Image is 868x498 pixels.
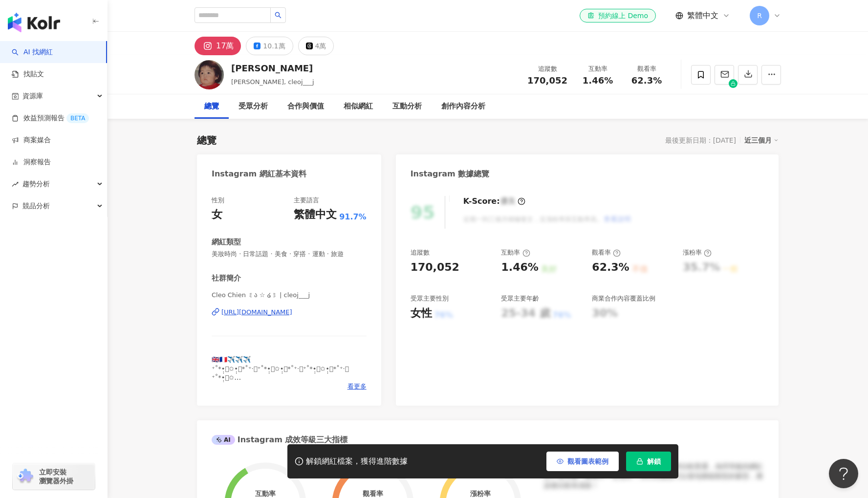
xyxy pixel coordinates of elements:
[363,490,383,498] div: 觀看率
[246,37,293,55] button: 10.1萬
[501,248,530,257] div: 互動率
[8,13,60,32] img: logo
[231,62,314,74] div: [PERSON_NAME]
[298,37,334,55] button: 4萬
[263,39,285,53] div: 10.1萬
[239,101,268,112] div: 受眾分析
[221,308,292,317] div: [URL][DOMAIN_NAME]
[13,463,95,490] a: chrome extension立即安裝 瀏覽器外掛
[315,39,326,53] div: 4萬
[212,207,222,222] div: 女
[441,101,485,112] div: 創作內容分析
[22,195,50,217] span: 競品分析
[212,169,306,179] div: Instagram 網紅基本資料
[592,260,629,275] div: 62.3%
[212,196,224,205] div: 性別
[587,11,648,21] div: 預約線上 Demo
[294,207,337,222] div: 繁體中文
[757,10,762,21] span: R
[628,64,665,74] div: 觀看率
[339,212,367,222] span: 91.7%
[567,457,608,465] span: 觀看圖表範例
[12,135,51,145] a: 商案媒合
[212,435,235,445] div: AI
[501,260,538,275] div: 1.46%
[579,64,616,74] div: 互動率
[12,157,51,167] a: 洞察報告
[212,434,347,445] div: Instagram 成效等級三大指標
[463,196,525,207] div: K-Score :
[744,134,779,147] div: 近三個月
[392,101,422,112] div: 互動分析
[231,78,314,86] span: [PERSON_NAME], cleoj___j
[212,237,241,247] div: 網紅類型
[665,136,736,144] div: 最後更新日期：[DATE]
[12,181,19,188] span: rise
[583,76,613,86] span: 1.46%
[22,85,43,107] span: 資源庫
[344,101,373,112] div: 相似網紅
[470,490,491,498] div: 漲粉率
[683,248,712,257] div: 漲粉率
[195,60,224,89] img: KOL Avatar
[527,64,567,74] div: 追蹤數
[631,76,662,86] span: 62.3%
[411,248,430,257] div: 追蹤數
[411,294,449,303] div: 受眾主要性別
[212,291,367,300] span: Cleo Chien ꒰ა ☆ ໒꒱ | cleoj___j
[195,37,241,55] button: 17萬
[16,469,35,484] img: chrome extension
[347,382,367,391] span: 看更多
[647,457,661,465] span: 解鎖
[546,452,619,471] button: 觀看圖表範例
[687,10,718,21] span: 繁體中文
[580,9,656,22] a: 預約線上 Demo
[12,69,44,79] a: 找貼文
[287,101,324,112] div: 合作與價值
[411,260,459,275] div: 170,052
[12,47,53,57] a: searchAI 找網紅
[255,490,276,498] div: 互動率
[501,294,539,303] div: 受眾主要年齡
[626,452,671,471] button: 解鎖
[212,356,348,399] span: 🇬🇧🇫🇷✈️✈️✈️ ⁺˚*•̩̩͙✩•̩̩͙*˚⁺‧͙⁺˚*•̩̩͙✩•̩̩͙*˚⁺‧͙⁺˚*•̩̩͙✩•̩̩͙*˚⁺‧͙⁺˚*•̩̩͙✩ @noth1ng_special🪡 🪽🫧 工作訊息請...
[294,196,319,205] div: 主要語言
[212,250,367,259] span: 美妝時尚 · 日常話題 · 美食 · 穿搭 · 運動 · 旅遊
[12,113,89,123] a: 效益預測報告BETA
[527,75,567,86] span: 170,052
[306,456,408,467] div: 解鎖網紅檔案，獲得進階數據
[216,39,234,53] div: 17萬
[411,306,432,321] div: 女性
[22,173,50,195] span: 趨勢分析
[411,169,490,179] div: Instagram 數據總覽
[275,12,282,19] span: search
[592,248,621,257] div: 觀看率
[212,273,241,283] div: 社群簡介
[197,133,217,147] div: 總覽
[212,308,367,317] a: [URL][DOMAIN_NAME]
[39,468,73,485] span: 立即安裝 瀏覽器外掛
[204,101,219,112] div: 總覽
[592,294,655,303] div: 商業合作內容覆蓋比例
